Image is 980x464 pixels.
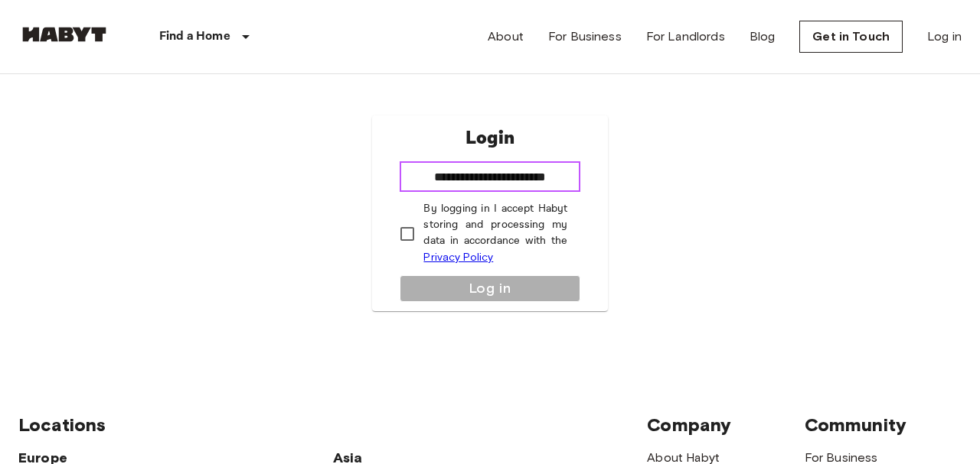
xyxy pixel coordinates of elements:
a: Log in [927,28,962,46]
a: For Landlords [646,28,725,46]
a: About [488,28,524,46]
p: Find a Home [159,28,230,46]
img: Habyt [18,27,110,42]
p: Login [465,125,514,152]
a: Get in Touch [799,21,903,53]
span: Community [805,414,906,436]
p: By logging in I accept Habyt storing and processing my data in accordance with the [423,201,567,266]
span: Locations [18,414,106,436]
a: Privacy Policy [423,251,493,264]
span: Company [647,414,731,436]
a: Blog [750,28,776,46]
a: For Business [548,28,622,46]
